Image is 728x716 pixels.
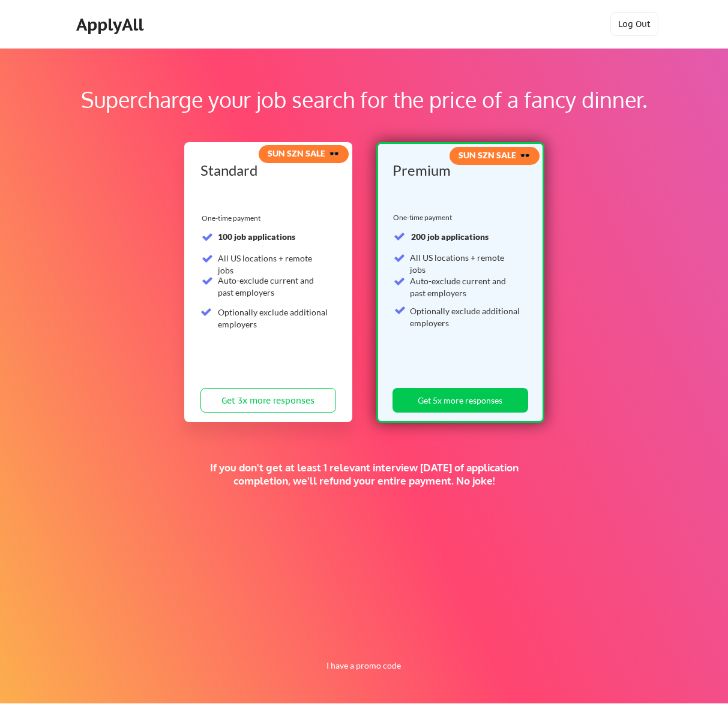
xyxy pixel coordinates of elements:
[200,388,336,413] button: Get 3x more responses
[202,213,264,223] div: One-time payment
[218,252,329,276] div: All US locations + remote jobs
[218,275,329,298] div: Auto-exclude current and past employers
[218,231,295,242] strong: 100 job applications
[410,275,521,299] div: Auto-exclude current and past employers
[393,213,456,222] div: One-time payment
[411,231,489,242] strong: 200 job applications
[393,163,524,178] div: Premium
[610,12,658,36] button: Log Out
[410,252,521,275] div: All US locations + remote jobs
[77,83,651,116] div: Supercharge your job search for the price of a fancy dinner.
[393,388,528,413] button: Get 5x more responses
[200,163,332,178] div: Standard
[319,658,408,673] button: I have a promo code
[459,150,530,160] strong: SUN SZN SALE 🕶️
[218,306,329,330] div: Optionally exclude additional employers
[76,14,147,35] div: ApplyAll
[268,148,339,158] strong: SUN SZN SALE 🕶️
[410,305,521,329] div: Optionally exclude additional employers
[208,461,520,488] div: If you don't get at least 1 relevant interview [DATE] of application completion, we'll refund you...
